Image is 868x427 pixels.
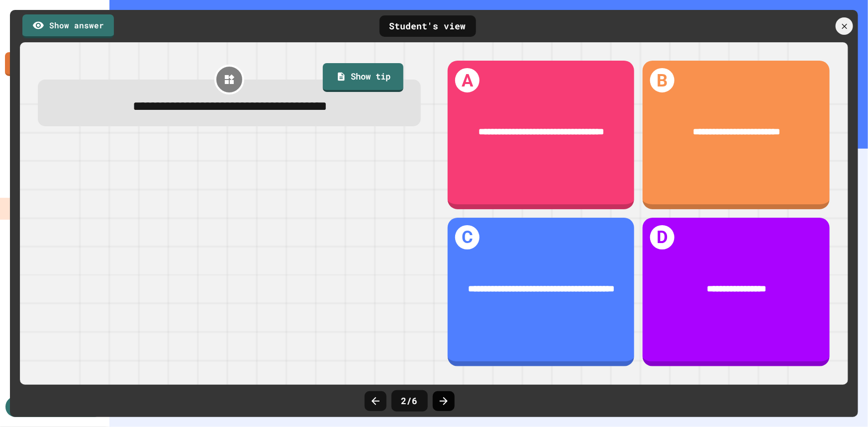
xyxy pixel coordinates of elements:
h1: A [455,68,480,92]
a: Show tip [323,63,403,92]
h1: C [455,225,480,250]
a: Show answer [22,14,114,38]
h1: B [650,68,675,92]
div: 2 / 6 [391,390,428,412]
div: Student's view [380,15,476,37]
h1: D [650,225,675,250]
